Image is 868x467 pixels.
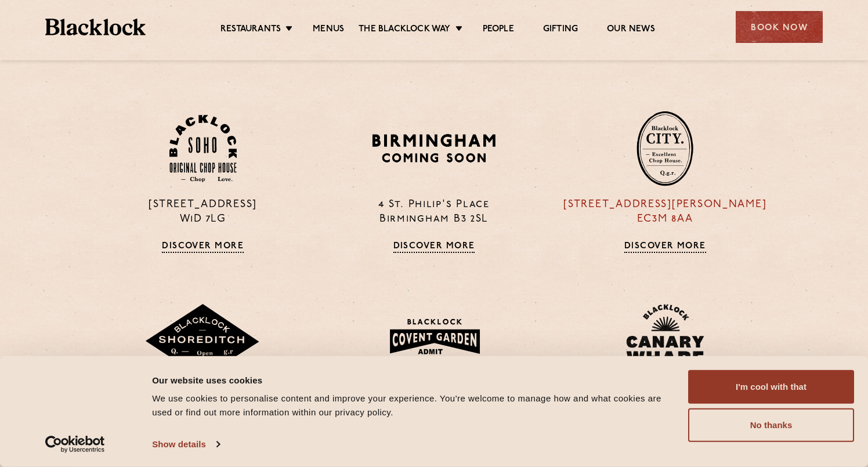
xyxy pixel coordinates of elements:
[45,19,146,35] img: BL_Textured_Logo-footer-cropped.svg
[688,408,854,442] button: No thanks
[370,130,498,166] img: BIRMINGHAM-P22_-e1747915156957.png
[558,198,772,227] p: [STREET_ADDRESS][PERSON_NAME] EC3M 8AA
[359,24,450,37] a: The Blacklock Way
[152,373,675,387] div: Our website uses cookies
[624,241,706,253] a: Discover More
[169,115,237,183] img: Soho-stamp-default.svg
[626,304,704,379] img: BL_CW_Logo_Website.svg
[144,304,261,379] img: Shoreditch-stamp-v2-default.svg
[220,24,281,37] a: Restaurants
[96,198,310,227] p: [STREET_ADDRESS] W1D 7LG
[152,436,219,453] a: Show details
[688,370,854,404] button: I'm cool with that
[152,392,675,419] div: We use cookies to personalise content and improve your experience. You're welcome to manage how a...
[636,111,693,186] img: City-stamp-default.svg
[607,24,655,37] a: Our News
[393,241,475,253] a: Discover More
[378,312,490,372] img: BLA_1470_CoventGarden_Website_Solid.svg
[543,24,578,37] a: Gifting
[736,11,823,43] div: Book Now
[483,24,514,37] a: People
[327,198,541,227] p: 4 St. Philip's Place Birmingham B3 2SL
[24,436,126,453] a: Usercentrics Cookiebot - opens in a new window
[313,24,344,37] a: Menus
[162,241,244,253] a: Discover More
